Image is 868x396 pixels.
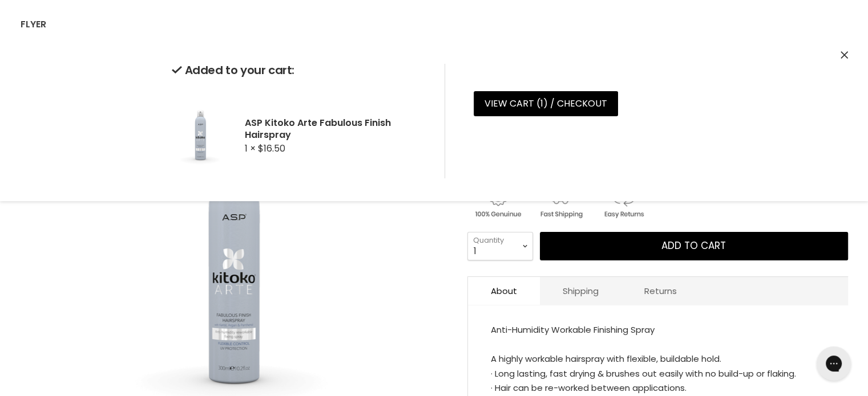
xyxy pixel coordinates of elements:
[540,277,621,305] a: Shipping
[12,13,55,36] a: Flyer
[468,277,540,305] a: About
[811,342,857,385] iframe: Gorgias live chat messenger
[621,277,700,305] a: Returns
